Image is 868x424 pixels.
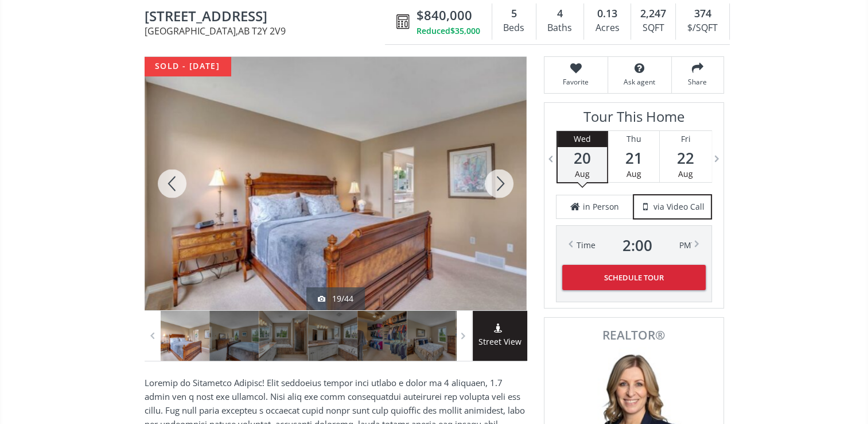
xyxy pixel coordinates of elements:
div: Time PM [577,237,691,253]
span: Favorite [550,77,602,87]
span: Ask agent [614,77,665,87]
span: Aug [678,168,693,179]
span: via Video Call [653,201,704,213]
h3: Tour This Home [556,109,712,130]
span: in Person [583,201,619,213]
div: Thu [608,131,659,147]
div: 5 [498,6,530,21]
div: Wed [558,131,607,147]
div: Baths [542,20,578,37]
span: Street View [473,336,527,349]
div: Fri [660,131,711,147]
span: Aug [575,168,590,179]
div: 19/44 [318,293,353,304]
div: $/SQFT [682,20,723,37]
span: 20 [558,150,607,166]
span: 2 : 00 [622,237,652,253]
div: SQFT [637,20,670,37]
span: Share [678,77,718,87]
span: $840,000 [417,6,472,24]
div: 0.13 [590,6,625,21]
span: 21 [608,150,659,166]
span: Aug [626,168,641,179]
div: 4 [542,6,578,21]
button: Schedule Tour [562,265,706,290]
span: 34 Evergreen Terrace SW [145,9,391,26]
span: [GEOGRAPHIC_DATA] , AB T2Y 2V9 [145,26,391,36]
div: Acres [590,20,625,37]
div: sold - [DATE] [145,57,231,76]
div: 34 Evergreen Terrace SW Calgary, AB T2Y 2V9 - Photo 19 of 44 [145,57,527,310]
div: Reduced [417,25,480,37]
span: REALTOR® [557,329,711,341]
span: 22 [660,150,711,166]
div: Beds [498,20,530,37]
span: 2,247 [640,6,666,21]
div: 374 [682,6,723,21]
span: $35,000 [450,25,480,37]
